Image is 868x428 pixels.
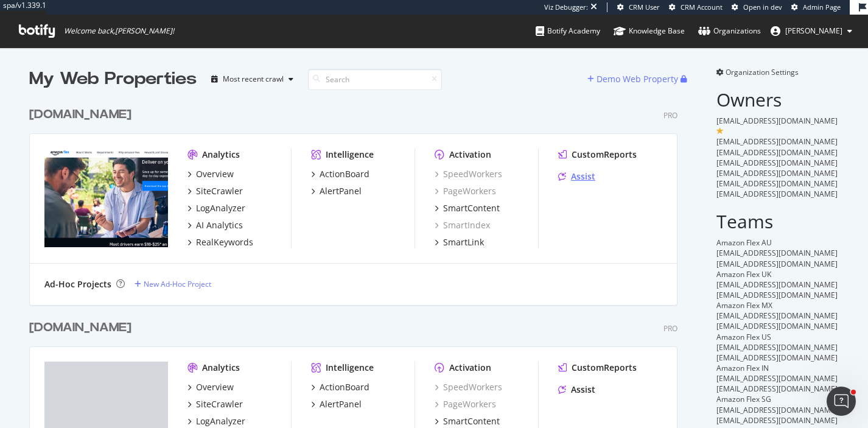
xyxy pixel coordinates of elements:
[196,381,234,393] div: Overview
[716,178,838,189] span: [EMAIL_ADDRESS][DOMAIN_NAME]
[196,202,245,214] div: LogAnalyzer
[698,15,761,47] a: Organizations
[716,394,839,404] div: Amazon Flex SG
[435,185,496,197] a: PageWorkers
[435,398,496,410] a: PageWorkers
[571,384,595,396] div: Assist
[761,21,862,41] button: [PERSON_NAME]
[435,381,502,393] a: SpeedWorkers
[716,405,838,415] span: [EMAIL_ADDRESS][DOMAIN_NAME]
[64,26,174,36] span: Welcome back, [PERSON_NAME] !
[716,290,838,300] span: [EMAIL_ADDRESS][DOMAIN_NAME]
[716,136,838,147] span: [EMAIL_ADDRESS][DOMAIN_NAME]
[716,248,838,258] span: [EMAIL_ADDRESS][DOMAIN_NAME]
[435,415,500,427] a: SmartContent
[558,362,637,374] a: CustomReports
[791,2,841,12] a: Admin Page
[196,185,243,197] div: SiteCrawler
[435,168,502,180] a: SpeedWorkers
[663,110,677,121] div: Pro
[443,236,484,248] div: SmartLink
[558,384,595,396] a: Assist
[311,185,362,197] a: AlertPanel
[29,67,197,91] div: My Web Properties
[187,381,234,393] a: Overview
[544,2,588,12] div: Viz Debugger:
[587,69,681,89] button: Demo Web Property
[187,168,234,180] a: Overview
[716,310,838,321] span: [EMAIL_ADDRESS][DOMAIN_NAME]
[206,69,298,89] button: Most recent crawl
[311,381,369,393] a: ActionBoard
[320,398,362,410] div: AlertPanel
[629,2,660,12] span: CRM User
[716,168,838,178] span: [EMAIL_ADDRESS][DOMAIN_NAME]
[435,236,484,248] a: SmartLink
[716,300,839,310] div: Amazon Flex MX
[326,149,374,161] div: Intelligence
[669,2,723,12] a: CRM Account
[326,362,374,374] div: Intelligence
[320,381,369,393] div: ActionBoard
[558,170,595,183] a: Assist
[435,219,490,231] a: SmartIndex
[135,279,211,289] a: New Ad-Hoc Project
[716,158,838,168] span: [EMAIL_ADDRESS][DOMAIN_NAME]
[716,384,838,394] span: [EMAIL_ADDRESS][DOMAIN_NAME]
[716,342,838,353] span: [EMAIL_ADDRESS][DOMAIN_NAME]
[29,319,131,337] div: [DOMAIN_NAME]
[614,15,685,47] a: Knowledge Base
[716,321,838,331] span: [EMAIL_ADDRESS][DOMAIN_NAME]
[196,415,245,427] div: LogAnalyzer
[187,236,253,248] a: RealKeywords
[196,168,234,180] div: Overview
[320,168,369,180] div: ActionBoard
[698,25,761,37] div: Organizations
[681,2,723,12] span: CRM Account
[716,415,838,426] span: [EMAIL_ADDRESS][DOMAIN_NAME]
[663,323,677,334] div: Pro
[716,189,838,199] span: [EMAIL_ADDRESS][DOMAIN_NAME]
[716,116,838,126] span: [EMAIL_ADDRESS][DOMAIN_NAME]
[435,202,500,214] a: SmartContent
[144,279,211,289] div: New Ad-Hoc Project
[716,332,839,342] div: Amazon Flex US
[311,168,369,180] a: ActionBoard
[449,149,491,161] div: Activation
[44,149,168,247] img: flex.amazon.com
[187,202,245,214] a: LogAnalyzer
[187,415,245,427] a: LogAnalyzer
[716,279,838,290] span: [EMAIL_ADDRESS][DOMAIN_NAME]
[449,362,491,374] div: Activation
[196,398,243,410] div: SiteCrawler
[716,147,838,158] span: [EMAIL_ADDRESS][DOMAIN_NAME]
[308,69,442,90] input: Search
[716,353,838,363] span: [EMAIL_ADDRESS][DOMAIN_NAME]
[716,211,839,231] h2: Teams
[572,362,637,374] div: CustomReports
[196,236,253,248] div: RealKeywords
[29,106,136,124] a: [DOMAIN_NAME]
[536,25,600,37] div: Botify Academy
[732,2,782,12] a: Open in dev
[614,25,685,37] div: Knowledge Base
[716,89,839,110] h2: Owners
[29,106,131,124] div: [DOMAIN_NAME]
[716,269,839,279] div: Amazon Flex UK
[617,2,660,12] a: CRM User
[587,74,681,84] a: Demo Web Property
[785,26,842,36] span: nathan
[311,398,362,410] a: AlertPanel
[187,219,243,231] a: AI Analytics
[320,185,362,197] div: AlertPanel
[716,363,839,373] div: Amazon Flex IN
[202,362,240,374] div: Analytics
[716,373,838,384] span: [EMAIL_ADDRESS][DOMAIN_NAME]
[187,185,243,197] a: SiteCrawler
[597,73,678,85] div: Demo Web Property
